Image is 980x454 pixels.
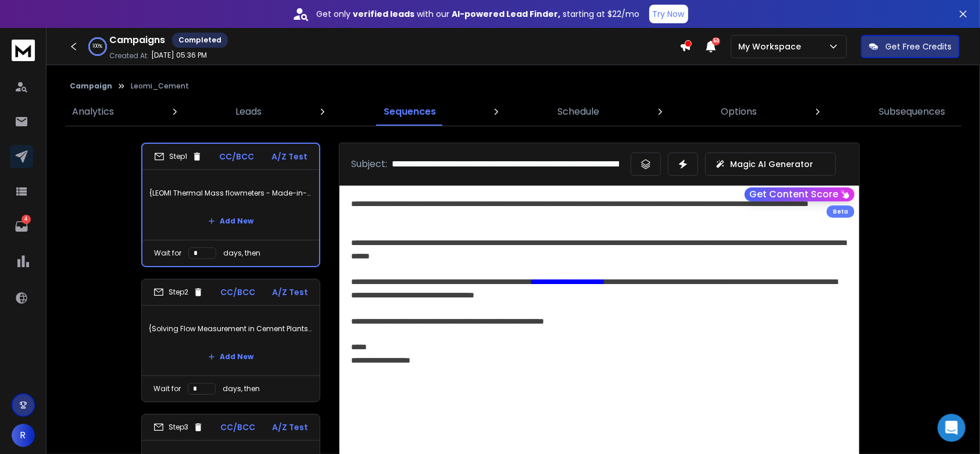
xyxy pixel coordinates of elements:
div: Open Intercom Messenger [938,414,965,442]
strong: verified leads [353,8,415,20]
a: 4 [10,215,33,238]
p: CC/BCC [220,151,255,162]
img: logo [12,40,35,61]
span: 50 [712,37,720,45]
div: Step 3 [153,422,203,432]
div: Step 2 [153,287,203,297]
p: Get only with our starting at $22/mo [317,8,640,20]
button: R [12,424,35,447]
p: days, then [223,384,260,393]
p: Subsequences [879,105,945,119]
div: Step 1 [154,151,202,162]
div: Completed [172,33,228,48]
p: {Solving Flow Measurement in Cement Plants|Fixing Air & Gas Flow Gaps in Cement Plants|4 Cement P... [149,313,313,345]
p: days, then [223,249,260,258]
p: 100 % [93,43,103,50]
p: Wait for [153,384,181,393]
button: Try Now [649,5,688,23]
h1: Campaigns [109,33,165,47]
strong: AI-powered Lead Finder, [452,8,561,20]
div: Beta [827,205,854,218]
button: Magic AI Generator [705,152,836,176]
p: Schedule [557,105,599,119]
button: Get Content Score [745,187,854,201]
li: Step1CC/BCCA/Z Test{LEOMI Thermal Mass flowmeters - Made-in-[GEOGRAPHIC_DATA], Built to German St... [141,143,320,267]
p: Subject: [351,157,387,171]
p: Wait for [154,249,181,258]
button: Add New [199,210,263,233]
li: Step2CC/BCCA/Z Test{Solving Flow Measurement in Cement Plants|Fixing Air & Gas Flow Gaps in Cemen... [141,279,320,402]
p: A/Z Test [272,421,308,433]
p: [DATE] 05:36 PM [151,51,207,60]
p: Sequences [384,105,436,119]
p: 4 [22,215,31,224]
a: Subsequences [872,98,952,126]
a: Schedule [550,98,606,126]
a: Sequences [377,98,443,126]
button: Campaign [70,81,112,91]
p: Try Now [653,8,685,20]
p: My Workspace [738,41,806,52]
p: CC/BCC [220,421,255,433]
p: Get Free Credits [885,41,952,52]
button: Add New [199,345,263,368]
p: Magic AI Generator [730,158,813,170]
a: Options [714,98,764,126]
p: Analytics [72,105,114,119]
p: CC/BCC [220,286,255,298]
p: Leomi_Cement [131,81,189,91]
p: Leads [235,105,262,119]
p: Created At: [109,51,149,61]
p: {LEOMI Thermal Mass flowmeters - Made-in-[GEOGRAPHIC_DATA], Built to German Standards|LEOMI - Hel... [149,177,312,210]
a: Leads [228,98,269,126]
p: A/Z Test [272,286,308,298]
p: A/Z Test [271,151,307,162]
p: Options [721,105,757,119]
button: Get Free Credits [861,35,960,58]
a: Analytics [65,98,121,126]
